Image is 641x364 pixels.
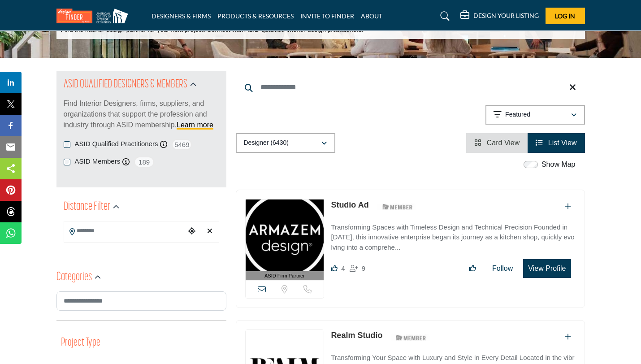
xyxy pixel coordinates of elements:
[466,133,528,153] li: Card View
[487,139,520,147] span: Card View
[236,133,335,153] button: Designer (6430)
[56,269,92,286] h2: Categories
[391,332,431,343] img: ASID Members Badge Icon
[523,259,571,278] button: View Profile
[172,139,192,150] span: 5469
[432,9,455,23] a: Search
[331,265,338,272] i: Likes
[565,203,571,210] a: Add To List
[331,200,368,209] a: Studio Ad
[61,334,100,351] button: Project Type
[362,264,365,272] span: 9
[64,222,185,240] input: Search Location
[217,12,294,20] a: PRODUCTS & RESOURCES
[555,12,575,20] span: Log In
[341,264,345,272] span: 4
[244,139,289,147] p: Designer (6430)
[246,199,324,281] a: ASID Firm Partner
[486,260,519,277] button: Follow
[185,222,199,241] div: Choose your current location
[203,222,217,241] div: Clear search location
[331,331,382,340] a: Realm Studio
[505,110,530,119] p: Featured
[463,260,482,277] button: Like listing
[64,141,70,148] input: ASID Qualified Practitioners checkbox
[75,139,158,149] label: ASID Qualified Practitioners
[350,263,365,274] div: Followers
[56,9,133,23] img: Site Logo
[361,12,382,20] a: ABOUT
[528,133,585,153] li: List View
[64,159,70,165] input: ASID Members checkbox
[177,121,213,129] a: Learn more
[64,77,187,93] h2: ASID QUALIFIED DESIGNERS & MEMBERS
[75,156,121,167] label: ASID Members
[460,11,539,22] div: DESIGN YOUR LISTING
[548,139,577,147] span: List View
[56,291,226,311] input: Search Category
[546,8,585,24] button: Log In
[474,139,520,147] a: View Card
[134,156,154,168] span: 189
[541,159,576,170] label: Show Map
[300,12,354,20] a: INVITE TO FINDER
[331,199,368,211] p: Studio Ad
[64,199,110,215] h2: Distance Filter
[152,12,211,20] a: DESIGNERS & FIRMS
[331,329,382,342] p: Realm Studio
[331,217,575,253] a: Transforming Spaces with Timeless Design and Technical Precision Founded in [DATE], this innovati...
[264,272,305,280] span: ASID Firm Partner
[236,77,585,98] input: Search Keyword
[246,199,324,271] img: Studio Ad
[485,105,585,125] button: Featured
[331,222,575,253] p: Transforming Spaces with Timeless Design and Technical Precision Founded in [DATE], this innovati...
[64,98,219,130] p: Find Interior Designers, firms, suppliers, and organizations that support the profession and indu...
[473,12,539,20] h5: DESIGN YOUR LISTING
[536,139,576,147] a: View List
[377,201,418,212] img: ASID Members Badge Icon
[565,333,571,341] a: Add To List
